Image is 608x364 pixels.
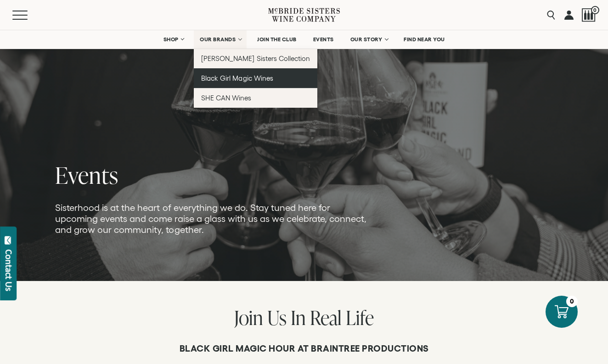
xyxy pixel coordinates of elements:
span: 0 [591,6,599,14]
a: OUR STORY [344,30,394,49]
a: FIND NEAR YOU [398,30,451,49]
span: EVENTS [313,36,334,43]
span: Events [55,159,118,191]
a: EVENTS [307,30,340,49]
span: Black Girl Magic Wines [201,74,273,82]
span: OUR STORY [350,36,383,43]
span: Life [346,304,374,331]
p: Sisterhood is at the heart of everything we do. Stay tuned here for upcoming events and come rais... [55,202,371,235]
span: Real [310,304,342,331]
span: Join [234,304,263,331]
span: In [291,304,306,331]
span: JOIN THE CLUB [257,36,297,43]
span: FIND NEAR YOU [404,36,445,43]
div: Contact Us [4,249,13,291]
span: [PERSON_NAME] Sisters Collection [201,55,310,62]
a: OUR BRANDS [194,30,247,49]
h6: Black Girl Magic Hour at Braintree Productions [146,343,462,354]
div: 0 [566,296,578,307]
a: [PERSON_NAME] Sisters Collection [194,49,317,68]
span: Us [267,304,287,331]
a: SHOP [157,30,189,49]
span: SHOP [163,36,179,43]
a: SHE CAN Wines [194,88,317,108]
span: OUR BRANDS [200,36,236,43]
button: Mobile Menu Trigger [12,11,45,20]
a: Black Girl Magic Wines [194,68,317,88]
span: SHE CAN Wines [201,94,251,102]
a: JOIN THE CLUB [251,30,303,49]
